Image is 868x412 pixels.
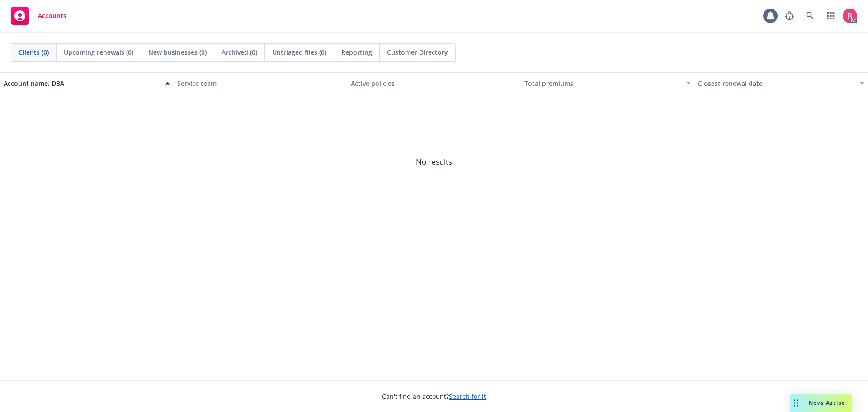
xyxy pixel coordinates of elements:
[790,394,852,412] button: Nova Assist
[174,72,347,94] button: Service team
[351,79,517,88] div: Active policies
[387,47,448,57] span: Customer Directory
[449,392,486,401] a: Search for it
[521,72,694,94] button: Total premiums
[38,12,66,19] span: Accounts
[524,79,681,88] div: Total premiums
[843,9,857,23] img: photo
[809,399,844,407] span: Nova Assist
[4,79,160,88] div: Account name, DBA
[347,72,521,94] button: Active policies
[19,47,49,57] span: Clients (0)
[341,47,372,57] span: Reporting
[177,79,344,88] div: Service team
[272,47,326,57] span: Untriaged files (0)
[822,7,840,25] a: Switch app
[382,392,486,401] span: Can't find an account?
[222,47,257,57] span: Archived (0)
[780,7,798,25] a: Report a Bug
[801,7,819,25] a: Search
[694,72,868,94] button: Closest renewal date
[790,394,802,412] div: Drag to move
[698,79,854,88] div: Closest renewal date
[148,47,207,57] span: New businesses (0)
[7,3,70,28] a: Accounts
[64,47,133,57] span: Upcoming renewals (0)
